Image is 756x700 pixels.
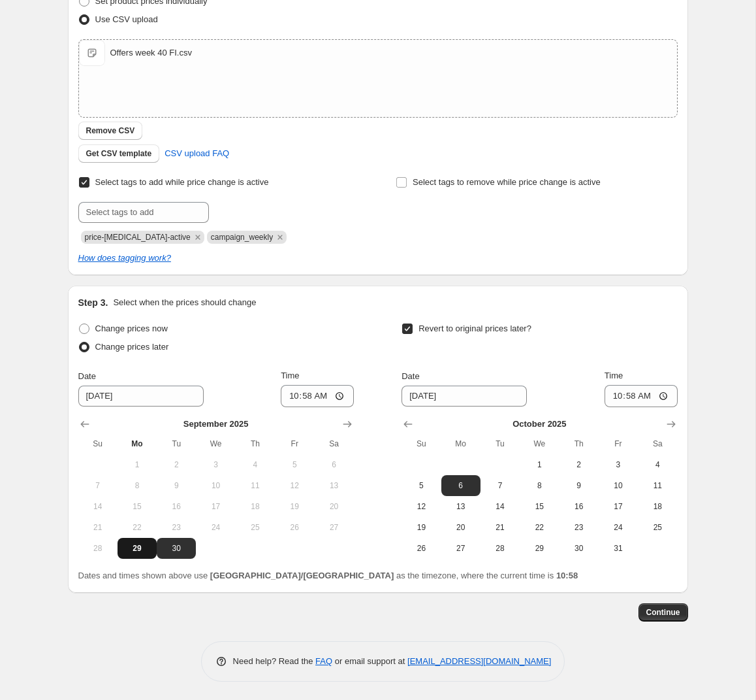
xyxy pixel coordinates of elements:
button: Tuesday September 16 2025 [157,496,196,517]
button: Show next month, October 2025 [338,415,356,433]
th: Friday [599,433,638,454]
span: Continue [646,607,680,618]
span: 15 [525,501,554,512]
button: Friday September 5 2025 [275,454,314,475]
span: 31 [604,543,633,554]
span: 22 [525,522,554,533]
span: Tu [162,439,191,449]
button: Friday September 19 2025 [275,496,314,517]
th: Thursday [236,433,275,454]
button: Saturday October 4 2025 [638,454,677,475]
span: 26 [407,543,435,554]
button: Sunday September 7 2025 [78,475,118,496]
span: 13 [447,501,475,512]
button: Tuesday September 9 2025 [157,475,196,496]
button: Thursday October 23 2025 [559,517,598,538]
input: 12:00 [281,385,354,407]
button: Show next month, November 2025 [662,415,680,433]
span: 2 [564,459,593,470]
span: We [525,439,554,449]
button: Tuesday October 14 2025 [480,496,520,517]
button: Sunday October 26 2025 [402,538,441,559]
span: Su [407,439,435,449]
span: Mo [123,439,151,449]
span: Dates and times shown above use as the timezone, where the current time is [78,571,578,580]
span: 14 [486,501,514,512]
button: Saturday October 11 2025 [638,475,677,496]
button: Today Monday September 29 2025 [118,538,157,559]
button: Show previous month, September 2025 [399,415,417,433]
button: Monday October 20 2025 [441,517,480,538]
span: 22 [123,522,151,533]
span: Change prices later [95,342,169,352]
span: Th [241,439,270,449]
span: 4 [643,459,672,470]
th: Saturday [638,433,677,454]
span: Sa [319,439,348,449]
span: Get CSV template [86,148,152,159]
span: or email support at [332,656,407,666]
span: Change prices now [95,324,168,333]
span: Time [281,371,299,380]
button: Tuesday October 28 2025 [480,538,520,559]
h2: Step 3. [78,296,108,309]
span: Th [564,439,593,449]
span: 30 [564,543,593,554]
span: 29 [123,543,151,554]
th: Monday [118,433,157,454]
button: Monday October 6 2025 [441,475,480,496]
button: Thursday October 9 2025 [559,475,598,496]
span: 14 [84,501,112,512]
span: 7 [84,480,112,491]
span: 19 [280,501,309,512]
button: Tuesday September 30 2025 [157,538,196,559]
span: Date [78,371,96,381]
span: Fr [280,439,309,449]
button: Friday October 31 2025 [599,538,638,559]
a: How does tagging work? [78,253,171,263]
a: CSV upload FAQ [157,143,237,164]
button: Wednesday September 3 2025 [196,454,235,475]
button: Thursday September 11 2025 [236,475,275,496]
input: 9/29/2025 [78,386,204,407]
button: Friday October 17 2025 [599,496,638,517]
span: 7 [486,480,514,491]
button: Saturday September 27 2025 [314,517,353,538]
span: Su [84,439,112,449]
span: campaign_weekly [211,233,273,242]
button: Tuesday September 23 2025 [157,517,196,538]
span: Remove CSV [86,125,135,136]
button: Show previous month, August 2025 [76,415,94,433]
button: Sunday October 12 2025 [402,496,441,517]
span: Sa [643,439,672,449]
button: Wednesday October 15 2025 [520,496,559,517]
button: Continue [638,603,688,622]
span: 2 [162,459,191,470]
span: We [201,439,230,449]
span: 29 [525,543,554,554]
span: CSV upload FAQ [165,147,229,160]
span: Date [402,371,419,381]
span: 17 [604,501,633,512]
button: Wednesday September 17 2025 [196,496,235,517]
span: 24 [201,522,230,533]
span: 20 [319,501,348,512]
span: 21 [84,522,112,533]
th: Sunday [402,433,441,454]
span: Use CSV upload [95,14,158,24]
span: 12 [280,480,309,491]
span: Tu [486,439,514,449]
span: 13 [319,480,348,491]
span: 9 [162,480,191,491]
button: Friday September 26 2025 [275,517,314,538]
th: Friday [275,433,314,454]
span: 18 [643,501,672,512]
span: 27 [319,522,348,533]
span: 17 [201,501,230,512]
button: Saturday September 20 2025 [314,496,353,517]
button: Wednesday September 24 2025 [196,517,235,538]
button: Thursday September 18 2025 [236,496,275,517]
span: 3 [201,459,230,470]
button: Sunday October 5 2025 [402,475,441,496]
a: FAQ [315,656,332,666]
